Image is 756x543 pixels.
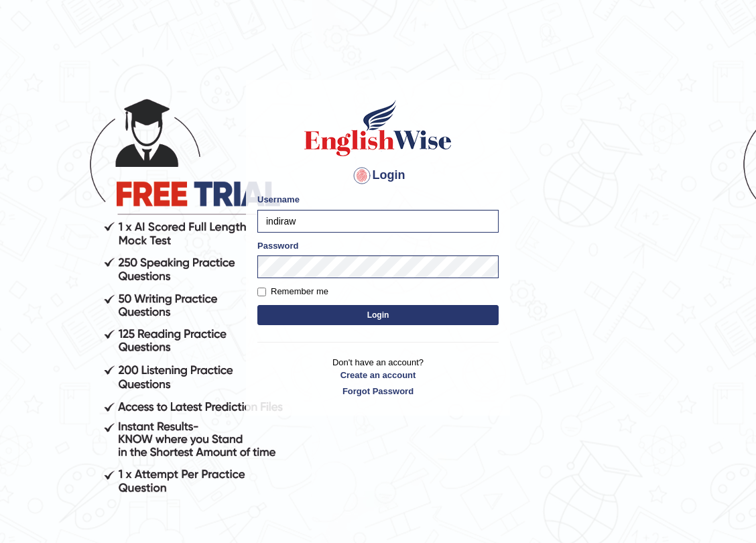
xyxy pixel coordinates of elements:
[302,98,454,158] img: Logo of English Wise sign in for intelligent practice with AI
[257,288,266,296] input: Remember me
[257,239,298,252] label: Password
[257,165,499,186] h4: Login
[257,369,499,381] a: Create an account
[257,356,499,398] p: Don't have an account?
[257,385,499,398] a: Forgot Password
[257,285,328,298] label: Remember me
[257,305,499,325] button: Login
[257,193,300,206] label: Username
